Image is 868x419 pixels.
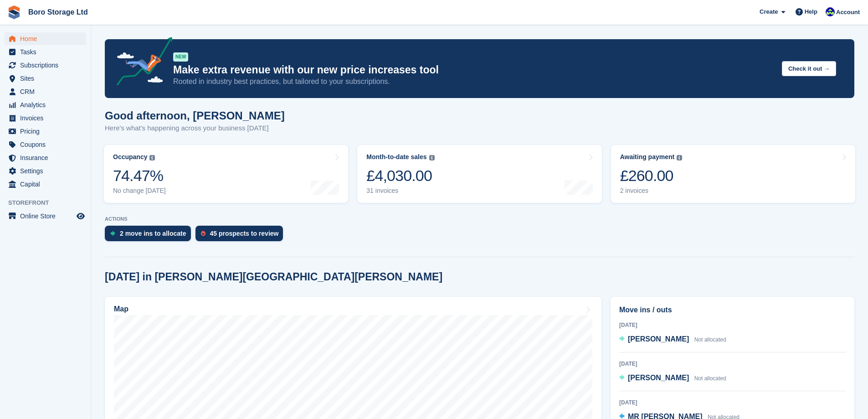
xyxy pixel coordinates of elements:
[7,5,21,19] img: stora-icon-8386f47178a22dfd0bd8f6a31ec36ba5ce8667c1dd55bd0f319d3a0aa187defe.svg
[20,32,75,45] span: Home
[105,226,195,246] a: 2 move ins to allocate
[20,46,75,58] span: Tasks
[20,138,75,151] span: Coupons
[105,216,854,222] p: ACTIONS
[5,165,86,177] a: menu
[628,335,689,343] span: [PERSON_NAME]
[5,85,86,98] a: menu
[5,32,86,45] a: menu
[760,7,778,16] span: Create
[366,153,426,161] div: Month-to-date sales
[20,85,75,98] span: CRM
[20,210,75,222] span: Online Store
[611,145,855,203] a: Awaiting payment £260.00 2 invoices
[5,178,86,191] a: menu
[113,153,147,161] div: Occupancy
[619,398,846,407] div: [DATE]
[694,336,726,343] span: Not allocated
[677,155,682,160] img: icon-info-grey-7440780725fd019a000dd9b08b2336e03edf1995a4989e88bcd33f0948082b44.svg
[619,360,846,368] div: [DATE]
[619,321,846,329] div: [DATE]
[5,72,86,85] a: menu
[357,145,601,203] a: Month-to-date sales £4,030.00 31 invoices
[149,155,155,160] img: icon-info-grey-7440780725fd019a000dd9b08b2336e03edf1995a4989e88bcd33f0948082b44.svg
[620,187,683,195] div: 2 invoices
[114,305,128,313] h2: Map
[620,153,675,161] div: Awaiting payment
[5,138,86,151] a: menu
[20,178,75,191] span: Capital
[173,63,775,77] p: Make extra revenue with our new price increases tool
[20,151,75,164] span: Insurance
[5,98,86,111] a: menu
[20,59,75,72] span: Subscriptions
[20,112,75,124] span: Invoices
[113,187,166,195] div: No change [DATE]
[210,230,279,237] div: 45 prospects to review
[20,165,75,177] span: Settings
[173,52,188,62] div: NEW
[105,109,285,122] h1: Good afternoon, [PERSON_NAME]
[5,112,86,124] a: menu
[836,8,860,17] span: Account
[694,375,726,382] span: Not allocated
[20,72,75,85] span: Sites
[805,7,817,16] span: Help
[619,372,726,384] a: [PERSON_NAME] Not allocated
[20,125,75,138] span: Pricing
[620,166,683,185] div: £260.00
[105,271,442,283] h2: [DATE] in [PERSON_NAME][GEOGRAPHIC_DATA][PERSON_NAME]
[619,305,846,316] h2: Move ins / outs
[195,226,288,246] a: 45 prospects to review
[5,46,86,58] a: menu
[104,145,348,203] a: Occupancy 74.47% No change [DATE]
[628,374,689,382] span: [PERSON_NAME]
[8,198,91,207] span: Storefront
[25,5,92,20] a: Boro Storage Ltd
[5,210,86,222] a: menu
[5,59,86,72] a: menu
[120,230,186,237] div: 2 move ins to allocate
[20,98,75,111] span: Analytics
[826,7,835,16] img: Tobie Hillier
[105,123,285,134] p: Here's what's happening across your business [DATE]
[5,151,86,164] a: menu
[113,166,166,185] div: 74.47%
[366,187,434,195] div: 31 invoices
[173,77,775,87] p: Rooted in industry best practices, but tailored to your subscriptions.
[782,61,836,76] button: Check it out →
[75,211,86,222] a: Preview store
[110,231,115,236] img: move_ins_to_allocate_icon-fdf77a2bb77ea45bf5b3d319d69a93e2d87916cf1d5bf7949dd705db3b84f3ca.svg
[619,334,726,346] a: [PERSON_NAME] Not allocated
[429,155,435,160] img: icon-info-grey-7440780725fd019a000dd9b08b2336e03edf1995a4989e88bcd33f0948082b44.svg
[5,125,86,138] a: menu
[201,231,205,236] img: prospect-51fa495bee0391a8d652442698ab0144808aea92771e9ea1ae160a38d050c398.svg
[109,37,173,89] img: price-adjustments-announcement-icon-8257ccfd72463d97f412b2fc003d46551f7dbcb40ab6d574587a9cd5c0d94...
[366,166,434,185] div: £4,030.00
